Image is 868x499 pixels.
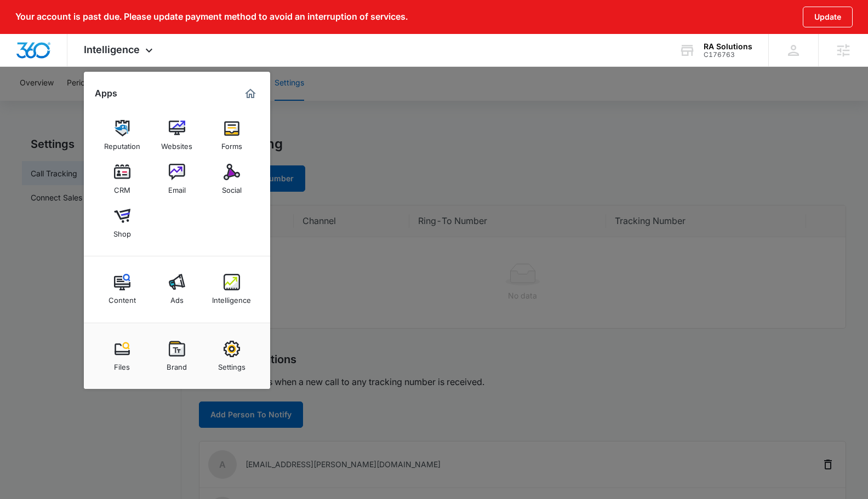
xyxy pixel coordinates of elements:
div: account name [704,42,752,51]
button: Update [803,7,853,27]
div: Shop [113,224,131,238]
a: Content [101,268,143,310]
div: Brand [167,357,187,371]
a: Files [101,335,143,377]
a: Reputation [101,114,143,156]
a: Settings [211,335,253,377]
a: Social [211,158,253,200]
a: Marketing 360® Dashboard [242,85,259,102]
h2: Apps [95,88,117,99]
div: Email [168,180,186,194]
div: Ads [170,290,184,305]
a: Email [156,158,198,200]
div: Websites [161,136,192,151]
p: Your account is past due. Please update payment method to avoid an interruption of services. [15,12,408,22]
div: account id [704,51,752,59]
div: Reputation [104,136,140,151]
a: CRM [101,158,143,200]
div: Content [108,290,136,305]
div: Settings [218,357,245,371]
span: Intelligence [84,44,140,55]
div: CRM [114,180,130,194]
div: Forms [221,136,242,151]
a: Intelligence [211,268,253,310]
a: Forms [211,114,253,156]
div: Intelligence [67,34,172,66]
div: Social [222,180,242,194]
a: Ads [156,268,198,310]
a: Brand [156,335,198,377]
div: Intelligence [212,290,251,305]
div: Files [114,357,130,371]
a: Websites [156,114,198,156]
a: Shop [101,202,143,244]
